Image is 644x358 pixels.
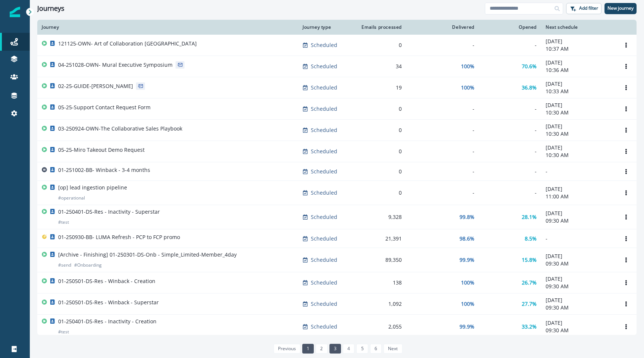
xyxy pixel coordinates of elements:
div: - [411,105,474,113]
p: 100% [461,300,474,308]
div: 0 [359,105,402,113]
div: - [483,126,537,134]
button: Options [620,187,632,198]
div: 0 [359,126,402,134]
p: 26.7% [522,279,537,286]
button: Add filter [566,3,602,14]
a: 04-251028-OWN- Mural Executive SymposiumScheduled34100%70.6%[DATE]10:36 AMOptions [37,56,637,77]
p: Scheduled [311,189,337,197]
p: 09:30 AM [546,304,611,311]
a: 01-250930-BB- LUMA Refresh - PCP to FCP promoScheduled21,39198.6%8.5%-Options [37,229,637,248]
a: [op] lead ingestion pipeline#operationalScheduled0--[DATE]11:00 AMOptions [37,181,637,205]
p: 99.8% [460,213,474,221]
p: [DATE] [546,319,611,327]
div: Journey type [303,24,350,30]
p: 10:30 AM [546,130,611,138]
div: - [483,189,537,197]
ul: Pagination [272,344,402,354]
div: 0 [359,41,402,49]
p: 99.9% [460,323,474,330]
div: - [411,41,474,49]
button: Options [620,321,632,332]
div: - [483,41,537,49]
p: 01-251002-BB- Winback - 3-4 months [58,166,150,174]
div: Journey [42,24,294,30]
p: - [546,235,611,242]
p: 10:33 AM [546,88,611,95]
p: [DATE] [546,252,611,260]
a: 03-250924-OWN-The Collaborative Sales PlaybookScheduled0--[DATE]10:30 AMOptions [37,120,637,141]
p: 100% [461,84,474,91]
button: Options [620,103,632,114]
p: [DATE] [546,185,611,193]
a: Page 4 [343,344,354,354]
div: 34 [359,63,402,70]
a: 01-250401-DS-Res - Inactivity - Superstar#testScheduled9,32899.8%28.1%[DATE]09:30 AMOptions [37,205,637,229]
p: [DATE] [546,296,611,304]
a: Next page [383,344,402,354]
div: Delivered [411,24,474,30]
p: 02-25-GUIDE-[PERSON_NAME] [58,82,133,90]
a: 121125-OWN- Art of Collaboration [GEOGRAPHIC_DATA]Scheduled0--[DATE]10:37 AMOptions [37,35,637,56]
button: Options [620,254,632,266]
p: 100% [461,63,474,70]
p: [op] lead ingestion pipeline [58,184,127,191]
div: 0 [359,168,402,175]
p: 11:00 AM [546,193,611,200]
div: - [483,105,537,113]
p: Scheduled [311,84,337,91]
p: [DATE] [546,123,611,130]
p: Scheduled [311,63,337,70]
p: 15.8% [522,256,537,264]
p: 01-250501-DS-Res - Winback - Creation [58,277,155,285]
button: Options [620,82,632,93]
a: 01-250401-DS-Res - Inactivity - Creation#testScheduled2,05599.9%33.2%[DATE]09:30 AMOptions [37,315,637,339]
p: [DATE] [546,144,611,151]
p: 01-250401-DS-Res - Inactivity - Creation [58,318,157,325]
p: Scheduled [311,148,337,155]
p: New journey [607,6,634,11]
p: [DATE] [546,38,611,45]
p: 04-251028-OWN- Mural Executive Symposium [58,61,173,69]
p: Add filter [579,6,598,11]
div: 89,350 [359,256,402,264]
p: 33.2% [522,323,537,330]
p: Scheduled [311,300,337,308]
div: - [411,168,474,175]
a: Page 2 [316,344,327,354]
p: 05-25-Miro Takeout Demo Request [58,146,145,154]
div: 21,391 [359,235,402,242]
p: 10:30 AM [546,151,611,159]
p: [Archive - Finishing] 01-250301-DS-Onb - Simple_Limited-Member_4day [58,251,237,258]
a: Page 3 [329,344,341,354]
p: Scheduled [311,256,337,264]
p: # send [58,261,71,269]
img: Inflection [10,7,20,17]
a: Page 1 is your current page [302,344,314,354]
p: 99.9% [460,256,474,264]
button: Options [620,125,632,136]
div: 0 [359,148,402,155]
div: - [411,189,474,197]
p: Scheduled [311,126,337,134]
p: [DATE] [546,80,611,88]
p: 100% [461,279,474,286]
p: # test [58,328,69,336]
a: 05-25-Miro Takeout Demo RequestScheduled0--[DATE]10:30 AMOptions [37,141,637,162]
p: 10:37 AM [546,45,611,53]
p: # test [58,219,69,226]
p: Scheduled [311,168,337,175]
button: Options [620,233,632,244]
p: 36.8% [522,84,537,91]
p: Scheduled [311,213,337,221]
button: Options [620,211,632,223]
a: 01-251002-BB- Winback - 3-4 monthsScheduled0---Options [37,162,637,181]
p: 03-250924-OWN-The Collaborative Sales Playbook [58,125,182,132]
button: Options [620,166,632,177]
p: # operational [58,194,85,202]
a: 05-25-Support Contact Request FormScheduled0--[DATE]10:30 AMOptions [37,98,637,120]
div: 9,328 [359,213,402,221]
p: 01-250930-BB- LUMA Refresh - PCP to FCP promo [58,233,180,241]
p: Scheduled [311,105,337,113]
p: 05-25-Support Contact Request Form [58,104,151,111]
